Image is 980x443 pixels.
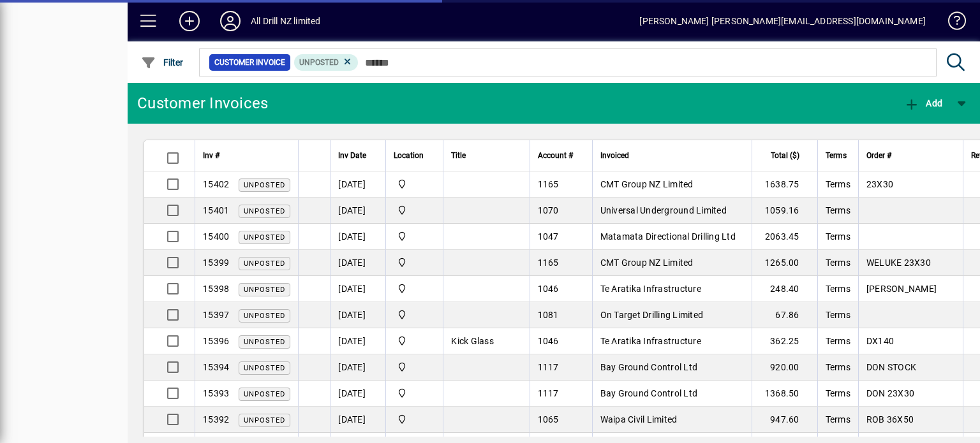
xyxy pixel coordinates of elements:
[826,388,850,398] span: Terms
[203,310,229,320] span: 15397
[600,362,698,372] span: Bay Ground Control Ltd
[826,205,850,215] span: Terms
[826,284,850,294] span: Terms
[826,336,850,346] span: Terms
[244,364,285,372] span: Unposted
[752,302,817,328] td: 67.86
[251,11,321,31] div: All Drill NZ limited
[600,205,727,215] span: Universal Underground Limited
[330,354,385,381] td: [DATE]
[866,149,891,163] span: Order #
[826,179,850,189] span: Terms
[141,57,184,68] span: Filter
[394,229,435,243] span: All Drill NZ Limited
[600,284,701,294] span: Te Aratika Infrastructure
[203,231,229,242] span: 15400
[203,205,229,215] span: 15401
[866,388,914,398] span: DON 23X30
[330,302,385,328] td: [DATE]
[244,233,285,242] span: Unposted
[752,198,817,224] td: 1059.16
[338,149,378,163] div: Inv Date
[826,149,847,163] span: Terms
[538,205,559,215] span: 1070
[330,328,385,354] td: [DATE]
[538,231,559,242] span: 1047
[901,92,946,115] button: Add
[244,259,285,268] span: Unposted
[299,58,339,67] span: Unposted
[866,179,893,189] span: 23X30
[330,381,385,407] td: [DATE]
[203,414,229,425] span: 15392
[904,98,942,108] span: Add
[866,258,931,268] span: WELUKE 23X30
[394,412,435,426] span: All Drill NZ Limited
[600,388,698,398] span: Bay Ground Control Ltd
[451,149,466,163] span: Title
[866,149,955,163] div: Order #
[244,390,285,398] span: Unposted
[394,256,435,270] span: All Drill NZ Limited
[203,284,229,294] span: 15398
[330,250,385,276] td: [DATE]
[138,51,187,74] button: Filter
[294,54,359,71] mat-chip: Customer Invoice Status: Unposted
[600,414,678,425] span: Waipa Civil Limited
[939,3,964,44] a: Knowledge Base
[394,334,435,348] span: All Drill NZ Limited
[826,414,850,425] span: Terms
[244,207,285,215] span: Unposted
[639,11,926,31] div: [PERSON_NAME] [PERSON_NAME][EMAIL_ADDRESS][DOMAIN_NAME]
[760,149,811,163] div: Total ($)
[538,284,559,294] span: 1046
[826,231,850,242] span: Terms
[752,407,817,433] td: 947.60
[538,258,559,268] span: 1165
[244,416,285,425] span: Unposted
[394,308,435,322] span: All Drill NZ Limited
[538,149,584,163] div: Account #
[203,362,229,372] span: 15394
[394,203,435,217] span: All Drill NZ Limited
[394,360,435,374] span: All Drill NZ Limited
[752,224,817,250] td: 2063.45
[752,381,817,407] td: 1368.50
[203,388,229,398] span: 15393
[137,93,268,113] div: Customer Invoices
[538,388,559,398] span: 1117
[826,362,850,372] span: Terms
[394,282,435,296] span: All Drill NZ Limited
[752,276,817,302] td: 248.40
[330,171,385,198] td: [DATE]
[394,177,435,191] span: All Drill NZ Limited
[600,336,701,346] span: Te Aratika Infrastructure
[600,179,694,189] span: CMT Group NZ Limited
[244,312,285,320] span: Unposted
[244,286,285,294] span: Unposted
[600,149,629,163] span: Invoiced
[866,284,937,294] span: [PERSON_NAME]
[394,149,435,163] div: Location
[330,407,385,433] td: [DATE]
[330,198,385,224] td: [DATE]
[826,310,850,320] span: Terms
[244,338,285,346] span: Unposted
[394,149,424,163] span: Location
[451,149,521,163] div: Title
[752,250,817,276] td: 1265.00
[752,328,817,354] td: 362.25
[330,276,385,302] td: [DATE]
[203,258,229,268] span: 15399
[214,56,285,69] span: Customer Invoice
[600,310,704,320] span: On Target Drilling Limited
[169,10,210,33] button: Add
[203,179,229,189] span: 15402
[210,10,251,33] button: Profile
[203,149,290,163] div: Inv #
[244,181,285,189] span: Unposted
[538,149,573,163] span: Account #
[203,336,229,346] span: 15396
[826,258,850,268] span: Terms
[538,336,559,346] span: 1046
